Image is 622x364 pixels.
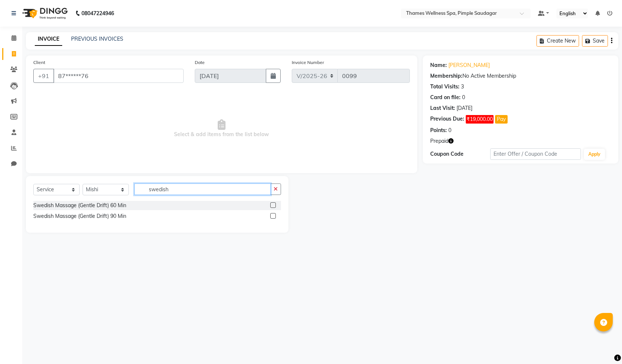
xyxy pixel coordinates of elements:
[430,104,455,112] div: Last Visit:
[430,127,447,134] div: Points:
[292,59,324,66] label: Invoice Number
[53,69,184,83] input: Search by Name/Mobile/Email/Code
[448,127,451,134] div: 0
[430,72,462,80] div: Membership:
[33,202,126,209] div: Swedish Massage (Gentle Drift) 60 Min
[448,61,490,69] a: [PERSON_NAME]
[430,83,459,91] div: Total Visits:
[495,115,508,124] button: Pay
[430,115,464,124] div: Previous Due:
[33,69,54,83] button: +91
[430,61,447,69] div: Name:
[81,3,114,24] b: 08047224946
[461,83,464,91] div: 3
[582,35,608,47] button: Save
[584,149,605,160] button: Apply
[536,35,579,47] button: Create New
[462,94,465,101] div: 0
[33,59,45,66] label: Client
[430,137,448,145] span: Prepaid
[33,212,126,220] div: Swedish Massage (Gentle Drift) 90 Min
[457,104,472,112] div: [DATE]
[33,92,410,166] span: Select & add items from the list below
[35,33,62,46] a: INVOICE
[134,183,271,195] input: Search or Scan
[490,148,581,160] input: Enter Offer / Coupon Code
[430,94,461,101] div: Card on file:
[466,115,494,124] span: ₹19,000.00
[71,36,123,42] a: PREVIOUS INVOICES
[430,72,611,80] div: No Active Membership
[430,150,491,158] div: Coupon Code
[19,3,70,24] img: logo
[195,59,205,66] label: Date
